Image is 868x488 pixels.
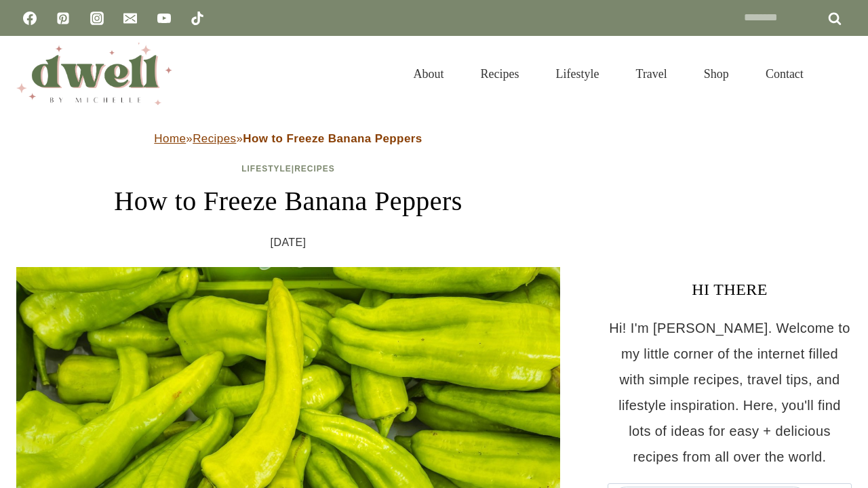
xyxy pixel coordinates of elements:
[829,62,852,85] button: View Search Form
[184,5,211,32] a: TikTok
[608,277,852,302] h3: HI THERE
[241,164,292,174] a: Lifestyle
[16,5,43,32] a: Facebook
[608,315,852,470] p: Hi! I'm [PERSON_NAME]. Welcome to my little corner of the internet filled with simple recipes, tr...
[395,50,822,98] nav: Primary Navigation
[241,164,335,174] span: |
[618,50,686,98] a: Travel
[538,50,618,98] a: Lifestyle
[83,5,111,32] a: Instagram
[243,132,422,145] strong: How to Freeze Banana Peppers
[462,50,538,98] a: Recipes
[686,50,747,98] a: Shop
[50,5,77,32] a: Pinterest
[747,50,822,98] a: Contact
[294,164,335,174] a: Recipes
[16,43,172,105] img: DWELL by michelle
[271,232,307,253] time: [DATE]
[154,132,186,145] a: Home
[193,132,236,145] a: Recipes
[395,50,462,98] a: About
[16,181,560,222] h1: How to Freeze Banana Peppers
[151,5,178,32] a: YouTube
[117,5,144,32] a: Email
[154,132,422,145] span: » »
